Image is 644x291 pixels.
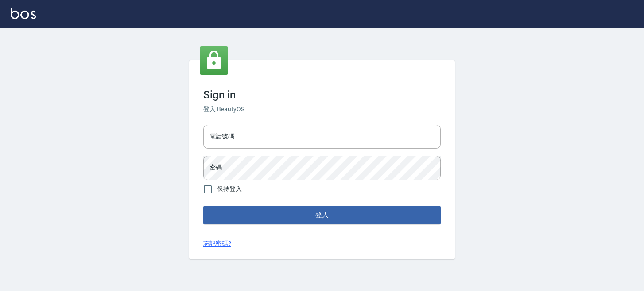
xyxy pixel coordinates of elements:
[217,185,242,194] span: 保持登入
[203,239,231,248] a: 忘記密碼?
[203,89,441,101] h3: Sign in
[11,8,36,19] img: Logo
[203,105,441,114] h6: 登入 BeautyOS
[203,206,441,224] button: 登入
